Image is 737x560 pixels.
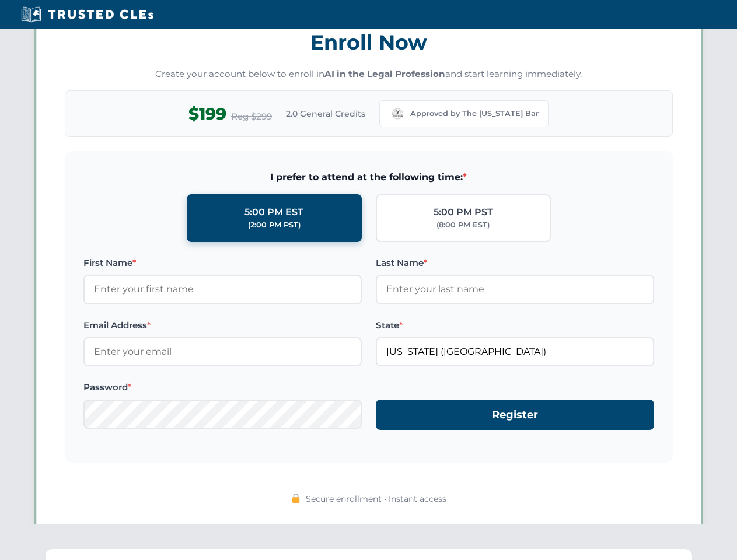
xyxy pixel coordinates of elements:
[286,107,365,120] span: 2.0 General Credits
[434,205,493,220] div: 5:00 PM PST
[291,494,301,503] img: 🔒
[306,492,446,505] span: Secure enrollment • Instant access
[436,219,490,231] div: (8:00 PM EST)
[83,318,362,332] label: Email Address
[376,337,654,366] input: Missouri (MO)
[376,318,654,332] label: State
[248,219,301,231] div: (2:00 PM PST)
[188,101,226,127] span: $199
[83,170,654,185] span: I prefer to attend at the following time:
[65,24,673,61] h3: Enroll Now
[83,337,362,366] input: Enter your email
[376,275,654,304] input: Enter your last name
[410,108,539,120] span: Approved by The [US_STATE] Bar
[83,256,362,270] label: First Name
[376,400,654,430] button: Register
[83,380,362,394] label: Password
[18,6,157,23] img: Trusted CLEs
[83,275,362,304] input: Enter your first name
[231,110,272,124] span: Reg $299
[376,256,654,270] label: Last Name
[324,68,445,79] strong: AI in the Legal Profession
[389,106,406,122] img: Missouri Bar
[244,205,303,220] div: 5:00 PM EST
[65,68,673,81] p: Create your account below to enroll in and start learning immediately.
